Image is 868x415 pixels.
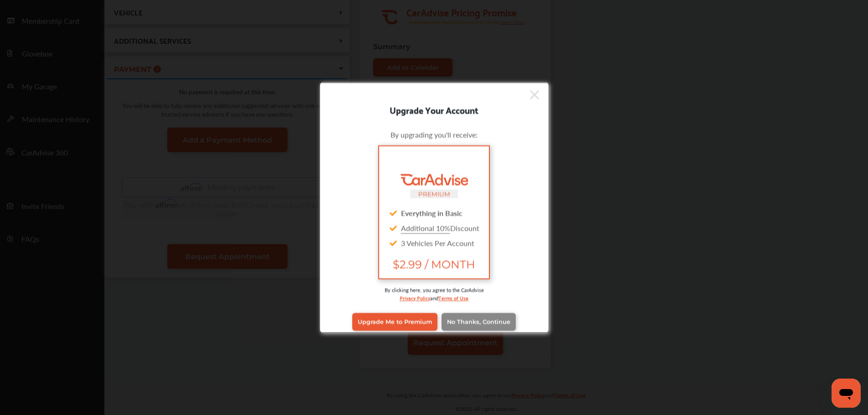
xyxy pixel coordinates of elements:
[320,102,548,117] div: Upgrade Your Account
[352,313,437,330] a: Upgrade Me to Premium
[358,318,432,325] span: Upgrade Me to Premium
[401,222,450,233] u: Additional 10%
[442,313,516,330] a: No Thanks, Continue
[447,318,510,325] span: No Thanks, Continue
[438,293,468,302] a: Terms of Use
[400,293,430,302] a: Privacy Policy
[401,222,479,233] span: Discount
[832,379,861,408] iframe: Button to launch messaging window
[386,235,481,250] div: 3 Vehicles Per Account
[334,129,534,139] div: By upgrading you'll receive:
[401,207,462,218] strong: Everything in Basic
[418,190,450,197] small: PREMIUM
[334,286,534,311] div: By clicking here, you agree to the CarAdvise and
[386,257,481,271] span: $2.99 / MONTH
